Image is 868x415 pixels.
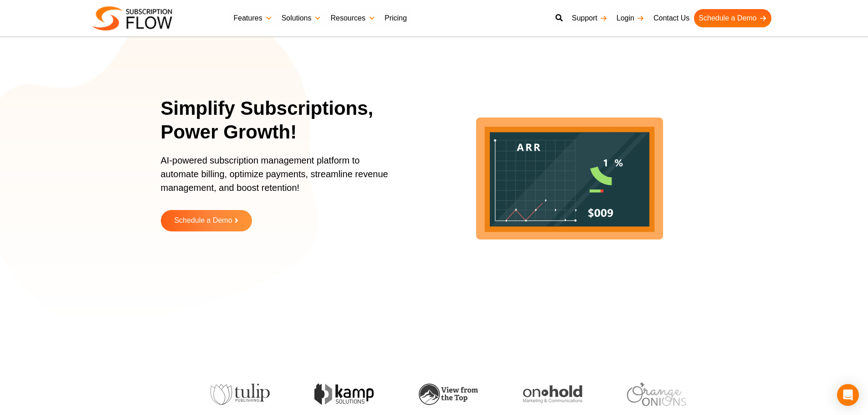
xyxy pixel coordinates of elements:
a: Features [229,9,277,27]
a: Resources [326,9,380,27]
a: Support [567,9,612,27]
img: Subscriptionflow [92,6,172,31]
a: Schedule a Demo [161,210,252,231]
a: Pricing [380,9,411,27]
img: orange-onions [586,383,646,406]
p: AI-powered subscription management platform to automate billing, optimize payments, streamline re... [161,154,398,204]
a: Solutions [277,9,326,27]
a: Schedule a Demo [694,9,771,27]
img: view-from-the-top [378,384,437,405]
a: Contact Us [649,9,694,27]
img: onhold-marketing [483,385,542,404]
div: Open Intercom Messenger [837,384,859,406]
img: kamp-solution [274,384,333,405]
span: Schedule a Demo [174,217,232,225]
h1: Simplify Subscriptions, Power Growth! [161,97,409,144]
a: Login [612,9,649,27]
